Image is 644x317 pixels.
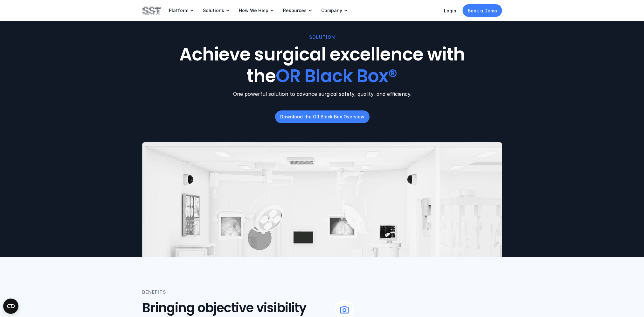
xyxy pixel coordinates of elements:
[169,8,188,13] p: Platform
[142,5,161,16] img: SST logo
[468,7,497,14] p: Book a Demo
[203,8,224,13] p: Solutions
[276,64,397,88] span: OR Black Box®
[321,8,342,13] p: Company
[280,113,364,120] p: Download the OR Black Box Overview
[275,110,369,123] a: Download the OR Black Box Overview
[142,289,166,296] p: BENEFITS
[444,8,456,13] a: Login
[463,4,502,17] a: Book a Demo
[239,8,268,13] p: How We Help
[283,8,307,13] p: Resources
[167,44,477,87] h1: Achieve surgical excellence with the
[142,90,502,98] p: One powerful solution to advance surgical safety, quality, and efficiency.
[309,34,335,41] p: SOLUTION
[3,299,18,314] button: Open CMP widget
